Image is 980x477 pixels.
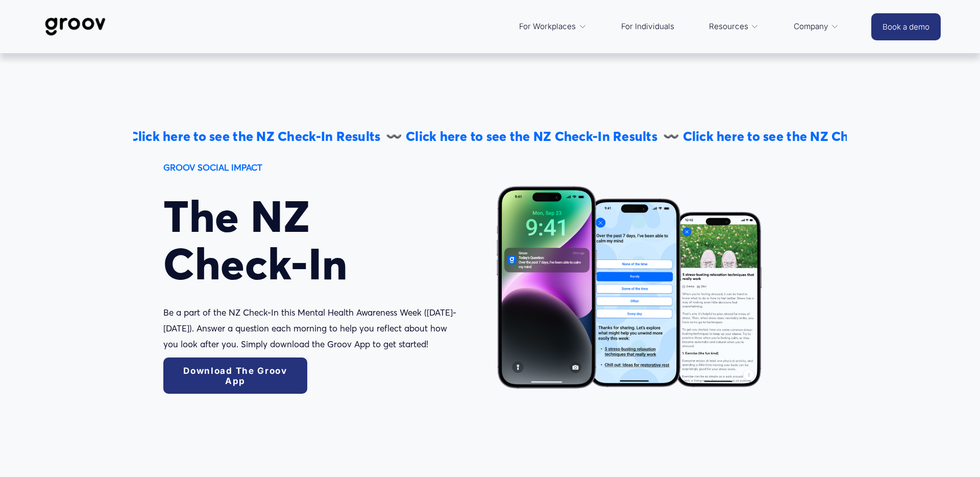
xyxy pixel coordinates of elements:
a: folder dropdown [514,14,592,39]
strong: GROOV SOCIAL IMPACT [163,162,262,173]
img: Groov | Workplace Science Platform | Unlock Performance | Drive Results [39,10,111,43]
span: For Workplaces [519,19,576,34]
tspan: Click here to see the NZ Check-In Results [683,128,935,145]
tspan: 〰️ [386,128,402,145]
a: For Individuals [616,14,679,39]
p: Be a part of the NZ Check-In this Mental Health Awareness Week ([DATE]-[DATE]). Answer a question... [163,305,457,352]
span: Company [794,19,828,34]
h1: The NZ Check-In [163,193,457,288]
a: Download The Groov App [163,357,308,394]
tspan: 〰️ [663,128,679,145]
span: Resources [709,19,748,34]
a: Book a demo [871,13,941,40]
a: folder dropdown [704,14,764,39]
tspan: Click here to see the NZ Check-In Results [129,128,381,145]
a: folder dropdown [789,14,844,39]
tspan: Click here to see the NZ Check-In Results [406,128,657,145]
